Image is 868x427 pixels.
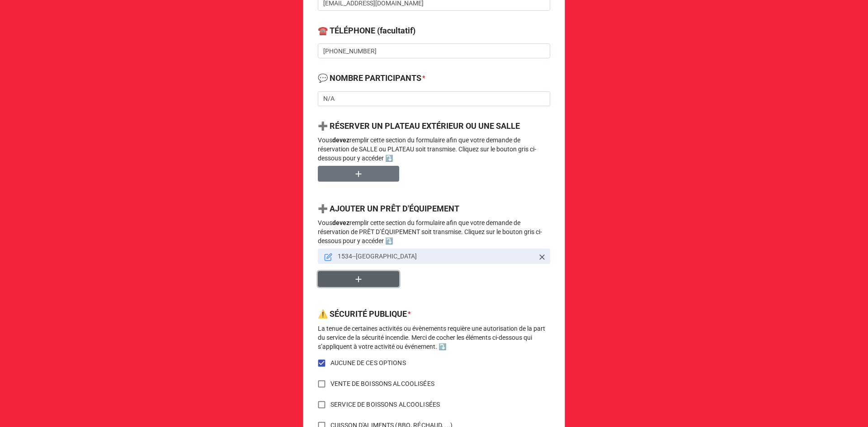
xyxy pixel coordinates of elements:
[318,308,407,320] label: ⚠️ SÉCURITÉ PUBLIQUE
[330,358,406,368] span: AUCUNE DE CES OPTIONS
[318,202,459,215] label: ➕ AJOUTER UN PRÊT D'ÉQUIPEMENT
[318,24,415,37] label: ☎️ TÉLÉPHONE (facultatif)
[338,252,534,261] p: 1534--[GEOGRAPHIC_DATA]
[318,136,550,163] p: Vous remplir cette section du formulaire afin que votre demande de réservation de SALLE ou PLATEA...
[318,324,550,351] p: La tenue de certaines activités ou évènements requière une autorisation de la part du service de ...
[330,400,440,409] span: SERVICE DE BOISSONS ALCOOLISÉES
[330,379,434,389] span: VENTE DE BOISSONS ALCOOLISÉES
[318,120,520,132] label: ➕ RÉSERVER UN PLATEAU EXTÉRIEUR OU UNE SALLE
[318,72,421,84] label: 💬 NOMBRE PARTICIPANTS
[318,218,550,245] p: Vous remplir cette section du formulaire afin que votre demande de réservation de PRÊT D’ÉQUIPEME...
[332,136,349,144] strong: devez
[332,219,349,226] strong: devez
